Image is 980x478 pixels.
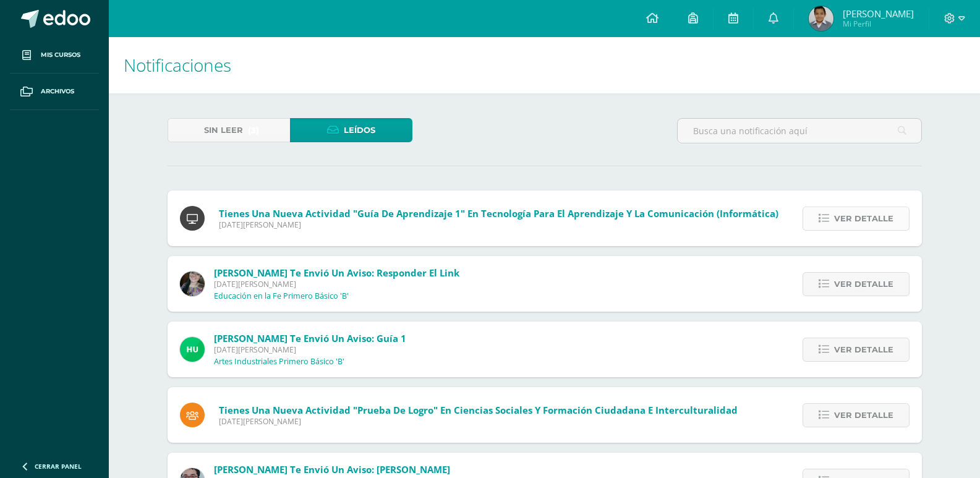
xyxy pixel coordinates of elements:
span: [DATE][PERSON_NAME] [219,416,738,427]
span: Mis cursos [41,50,80,60]
span: Ver detalle [834,273,893,296]
span: Leídos [344,119,375,142]
span: [PERSON_NAME] te envió un aviso: [PERSON_NAME] [214,463,450,476]
span: Archivos [41,87,74,96]
a: Sin leer(3) [168,118,290,142]
span: Ver detalle [834,338,893,361]
span: Tienes una nueva actividad "Guía de aprendizaje 1" En Tecnología para el Aprendizaje y la Comunic... [219,207,778,220]
span: Ver detalle [834,404,893,427]
span: Sin leer [204,119,243,142]
p: Artes Industriales Primero Básico 'B' [214,357,344,367]
a: Leídos [290,118,412,142]
span: [DATE][PERSON_NAME] [219,220,778,230]
a: Mis cursos [10,37,99,74]
span: [PERSON_NAME] [843,7,914,20]
span: [DATE][PERSON_NAME] [214,279,459,289]
span: [PERSON_NAME] te envió un aviso: Responder el Link [214,267,459,279]
img: 9090122ddd464bb4524921a6a18966bf.png [809,6,833,31]
img: fd23069c3bd5c8dde97a66a86ce78287.png [180,337,205,362]
span: Cerrar panel [35,462,82,471]
span: [PERSON_NAME] te envió un aviso: Guía 1 [214,332,406,344]
span: Notificaciones [124,53,231,77]
span: Ver detalle [834,207,893,230]
span: Mi Perfil [843,19,914,29]
input: Busca una notificación aquí [678,119,921,143]
img: 8322e32a4062cfa8b237c59eedf4f548.png [180,271,205,296]
span: [DATE][PERSON_NAME] [214,344,406,355]
span: (3) [248,119,259,142]
a: Archivos [10,74,99,110]
span: Tienes una nueva actividad "Prueba de Logro" En Ciencias Sociales y Formación Ciudadana e Intercu... [219,404,738,416]
p: Educación en la Fe Primero Básico 'B' [214,291,349,301]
